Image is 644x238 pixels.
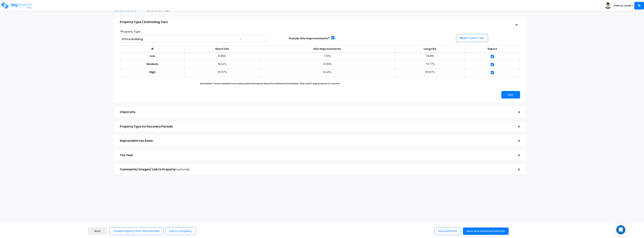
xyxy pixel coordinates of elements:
[513,109,520,115] div: >
[165,227,196,235] button: Link to a Property
[616,225,625,234] div: Open Intercom Messenger
[120,168,513,171] h5: Comments/ Images/ Link to Property
[120,125,513,128] h5: Property Type for Recovery Periods
[434,227,461,235] button: Save Estimate
[120,45,185,52] th: #
[120,154,513,157] h5: Tax Year
[456,34,488,42] button: Add Custom Tier
[185,52,259,61] td: 13.96%
[147,62,158,66] b: Medium
[175,167,190,171] span: (optional)
[120,21,513,24] h5: Property Type / Estimating Tiers
[395,60,465,69] td: 70.77%
[185,69,259,77] td: 20.67%
[88,227,107,235] a: Back
[605,2,611,9] img: avatar.png
[614,4,631,7] b: [PERSON_NAME]
[185,60,259,69] td: 18.24%
[513,124,520,130] div: >
[259,45,395,52] th: Site Improvements
[501,91,520,98] button: Next
[513,167,520,172] div: >
[120,139,513,143] h5: Depreciable tax basis
[259,52,395,61] td: 7.23%
[1,2,32,9] img: logo_pro_r.png
[289,37,329,40] label: Include Site Improvements?
[395,52,465,61] td: 78.81%
[513,19,519,26] div: >
[185,45,259,52] th: Short Life
[463,228,509,235] button: Save and Download Estimate
[200,82,340,85] b: Disclaimer: These numbers are only estimated values based on limited information. This is NOT a g...
[120,36,267,43] span: Office Building
[259,69,395,77] td: 13.46%
[150,54,155,58] b: Low
[259,60,395,69] td: 10.99%
[513,152,520,158] div: >
[395,45,465,52] th: Long Life
[120,28,140,34] label: *Property Type
[513,138,520,144] div: >
[110,227,163,235] button: Create Property from this Estimate
[395,69,465,77] td: 65.87%
[120,111,513,114] h5: Client Info
[149,70,156,74] b: High
[465,45,520,52] th: Export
